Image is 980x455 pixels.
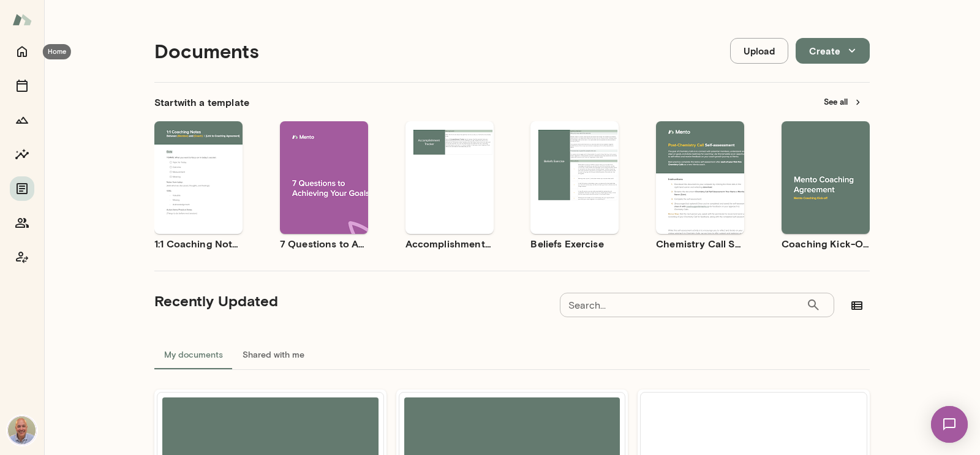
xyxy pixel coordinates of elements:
[816,92,870,111] button: See all
[10,108,34,132] button: Growth Plan
[154,236,243,251] h6: 1:1 Coaching Notes
[43,44,71,59] div: Home
[154,39,259,62] h4: Documents
[154,95,249,110] h6: Start with a template
[530,236,619,251] h6: Beliefs Exercise
[656,236,744,251] h6: Chemistry Call Self-Assessment [Coaches only]
[10,39,34,64] button: Home
[12,8,32,31] img: Mento
[154,291,278,310] h5: Recently Updated
[10,245,34,269] button: Coach app
[782,236,870,251] h6: Coaching Kick-Off | Coaching Agreement
[796,38,870,64] button: Create
[10,211,34,235] button: Members
[730,38,788,64] button: Upload
[10,176,34,201] button: Documents
[10,73,34,98] button: Sessions
[154,340,233,369] button: My documents
[7,416,37,445] img: Marc Friedman
[154,340,870,369] div: documents tabs
[233,340,314,369] button: Shared with me
[280,236,368,251] h6: 7 Questions to Achieving Your Goals
[405,236,494,251] h6: Accomplishment Tracker
[10,142,34,167] button: Insights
